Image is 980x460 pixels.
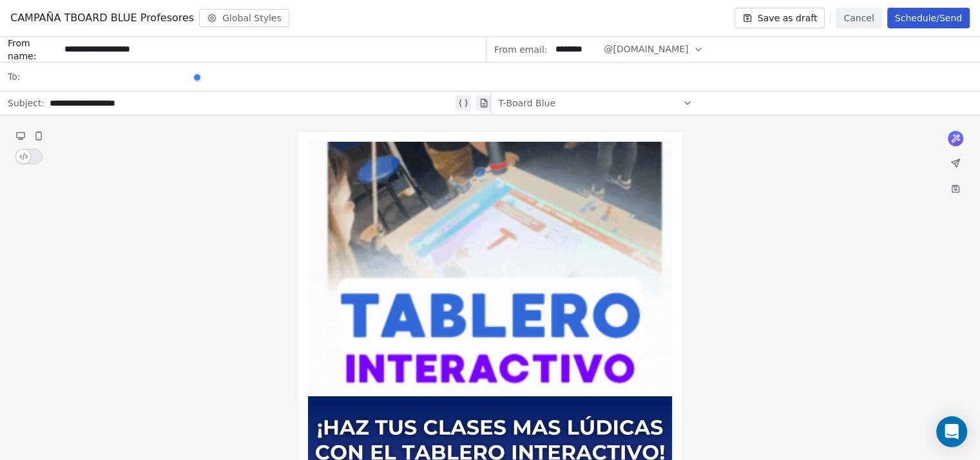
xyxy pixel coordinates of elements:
div: Open Intercom Messenger [936,416,967,447]
button: Cancel [836,8,881,28]
button: Global Styles [199,9,289,27]
span: @[DOMAIN_NAME] [604,43,688,56]
button: Save as draft [735,8,825,28]
span: CAMPAÑA TBOARD BLUE Profesores [10,10,194,26]
span: From name: [8,37,59,62]
button: Schedule/Send [887,8,970,28]
span: T-Board Blue [499,97,555,110]
span: From email: [494,43,547,56]
span: To: [8,70,20,83]
span: Subject: [8,97,44,113]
